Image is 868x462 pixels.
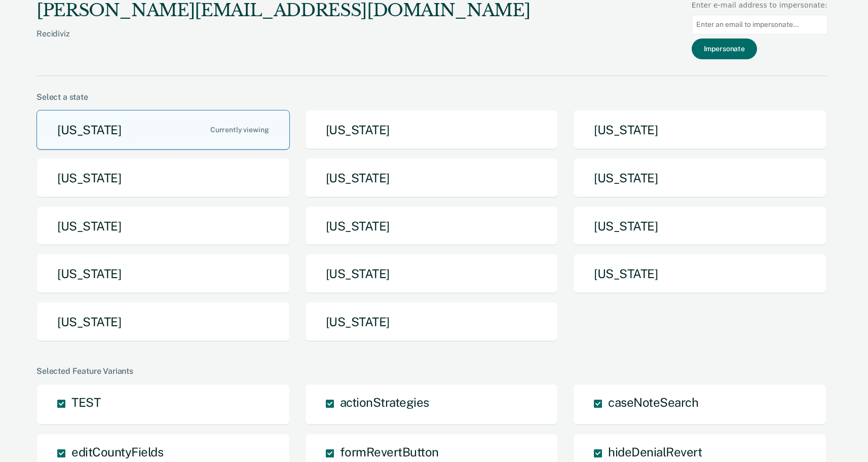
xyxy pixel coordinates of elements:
[71,395,100,409] span: TEST
[573,254,826,294] button: [US_STATE]
[305,302,558,342] button: [US_STATE]
[340,395,429,409] span: actionStrategies
[36,29,530,55] div: Recidiviz
[36,302,290,342] button: [US_STATE]
[36,110,290,150] button: [US_STATE]
[71,445,163,459] span: editCountyFields
[36,92,827,102] div: Select a state
[305,110,558,150] button: [US_STATE]
[573,206,826,246] button: [US_STATE]
[36,254,290,294] button: [US_STATE]
[36,206,290,246] button: [US_STATE]
[573,158,826,198] button: [US_STATE]
[305,158,558,198] button: [US_STATE]
[36,158,290,198] button: [US_STATE]
[608,445,702,459] span: hideDenialRevert
[692,15,827,34] input: Enter an email to impersonate...
[340,445,439,459] span: formRevertButton
[36,366,827,376] div: Selected Feature Variants
[608,395,698,409] span: caseNoteSearch
[305,254,558,294] button: [US_STATE]
[573,110,826,150] button: [US_STATE]
[692,38,757,59] button: Impersonate
[305,206,558,246] button: [US_STATE]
